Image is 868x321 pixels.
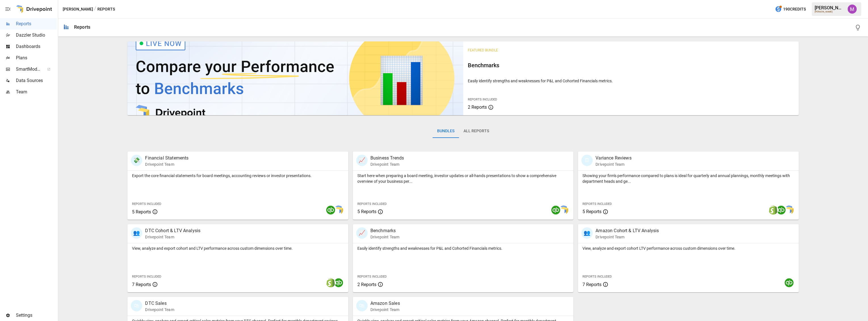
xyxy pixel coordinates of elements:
p: DTC Sales [145,300,174,307]
p: Amazon Sales [370,300,400,307]
p: Drivepoint Team [370,307,400,312]
span: Reports Included [582,202,612,206]
p: Benchmarks [370,227,399,234]
div: 👥 [581,227,593,239]
p: Amazon Cohort & LTV Analysis [596,227,659,234]
p: Easily identify strengths and weaknesses for P&L and Cohorted Financials metrics. [357,246,569,251]
div: 🛍 [131,300,142,311]
span: SmartModel [16,66,41,73]
p: Showing your firm's performance compared to plans is ideal for quarterly and annual plannings, mo... [582,173,794,184]
p: Export the core financial statements for board meetings, accounting reviews or investor presentat... [132,173,343,179]
p: Drivepoint Team [370,161,404,167]
span: Reports Included [582,275,612,278]
button: All Reports [459,124,494,138]
p: Financial Statements [145,155,188,161]
button: [PERSON_NAME] [63,6,93,13]
p: View, analyze and export cohort LTV performance across custom dimensions over time. [582,246,794,251]
div: 🛍 [356,300,368,311]
span: Data Sources [16,77,57,84]
div: 📈 [356,227,368,239]
p: View, analyze and export cohort and LTV performance across custom dimensions over time. [132,246,343,251]
div: Reports [74,24,90,30]
p: Variance Reviews [596,155,631,161]
img: shopify [326,278,335,287]
img: smart model [785,205,794,215]
span: Reports Included [468,98,497,101]
p: Business Trends [370,155,404,161]
div: 💸 [131,155,142,166]
img: quickbooks [785,278,794,287]
span: Dazzler Studio [16,32,57,39]
img: quickbooks [326,205,335,215]
span: 7 Reports [582,282,601,287]
p: Drivepoint Team [145,161,188,167]
span: Reports Included [132,202,161,206]
span: 5 Reports [132,209,151,215]
button: 190Credits [773,4,808,14]
span: ™ [41,65,45,72]
span: Reports [16,20,57,27]
span: Team [16,89,57,95]
span: 5 Reports [357,209,376,214]
span: Reports Included [357,275,387,278]
p: Drivepoint Team [596,161,631,167]
span: 2 Reports [357,282,376,287]
span: Plans [16,54,57,61]
span: 7 Reports [132,282,151,287]
div: 👥 [131,227,142,239]
button: Bundles [433,124,459,138]
span: 190 Credits [783,6,806,13]
span: 5 Reports [582,209,601,214]
img: shopify [769,205,778,215]
span: Reports Included [357,202,387,206]
span: Featured Bundle [468,48,498,52]
p: Drivepoint Team [145,307,174,312]
div: 🗓 [581,155,593,166]
span: Reports Included [132,275,161,278]
span: Settings [16,312,57,319]
p: Start here when preparing a board meeting, investor updates or all-hands presentations to show a ... [357,173,569,184]
img: quickbooks [551,205,560,215]
img: Umer Muhammed [848,5,857,14]
p: Drivepoint Team [145,234,200,240]
img: smart model [334,205,343,215]
div: [PERSON_NAME] [815,11,844,13]
h6: Benchmarks [468,61,794,70]
p: Drivepoint Team [596,234,659,240]
button: Umer Muhammed [844,1,860,17]
img: smart model [559,205,568,215]
div: / [94,6,96,13]
img: video thumbnail [127,41,463,115]
span: 2 Reports [468,104,487,110]
p: Drivepoint Team [370,234,399,240]
div: 📈 [356,155,368,166]
div: [PERSON_NAME] [815,5,844,11]
img: quickbooks [334,278,343,287]
p: DTC Cohort & LTV Analysis [145,227,200,234]
img: quickbooks [777,205,786,215]
span: Dashboards [16,43,57,50]
p: Easily identify strengths and weaknesses for P&L and Cohorted Financials metrics. [468,78,794,84]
